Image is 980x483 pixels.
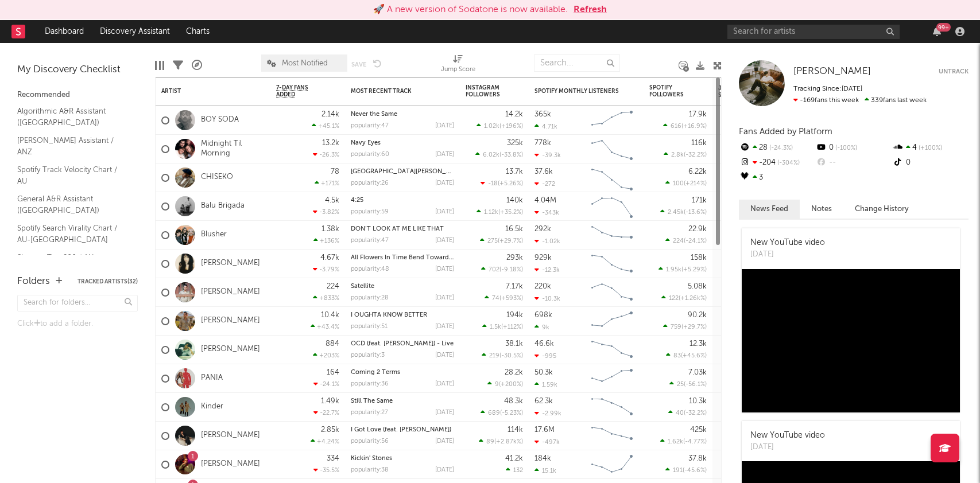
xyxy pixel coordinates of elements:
[505,455,523,462] div: 41.2k
[501,381,521,388] span: +200 %
[505,111,523,118] div: 14.2k
[481,266,523,273] div: ( )
[373,3,568,17] div: 🚀 A new version of Sodatone is now available.
[315,180,339,187] div: +171 %
[435,295,454,301] div: [DATE]
[793,97,859,104] span: -169 fans this week
[793,85,862,92] span: Tracking Since: [DATE]
[534,352,556,360] div: -995
[936,23,951,32] div: 99 +
[683,123,705,130] span: +16.9 %
[326,340,339,348] div: 884
[477,208,523,216] div: ( )
[351,398,393,404] a: Still The Same
[668,409,707,416] div: ( )
[800,200,843,219] button: Notes
[201,201,245,211] a: Balu Brigada
[666,267,681,273] span: 1.95k
[351,467,389,473] div: popularity: 38
[534,398,553,405] div: 62.3k
[504,398,523,405] div: 48.3k
[480,237,523,244] div: ( )
[685,410,705,416] span: -32.2 %
[665,180,707,187] div: ( )
[351,140,454,146] div: Navy Eyes
[506,254,523,262] div: 293k
[534,311,552,319] div: 698k
[534,139,551,147] div: 778k
[351,369,400,376] a: Coming 2 Terms
[487,238,498,244] span: 275
[351,438,389,445] div: popularity: 56
[485,294,523,302] div: ( )
[192,49,202,82] div: A&R Pipeline
[586,364,638,393] svg: Chart title
[351,455,392,462] a: Kickin' Stones
[327,283,339,290] div: 224
[435,237,454,244] div: [DATE]
[321,111,339,118] div: 2.14k
[586,163,638,192] svg: Chart title
[750,237,825,249] div: New YouTube video
[435,151,454,158] div: [DATE]
[351,410,388,416] div: popularity: 27
[513,468,523,474] span: 132
[684,468,705,474] span: -45.6 %
[201,345,260,355] a: [PERSON_NAME]
[776,160,800,166] span: -304 %
[17,88,138,102] div: Recommended
[685,181,705,187] span: +214 %
[276,84,322,98] span: 7-Day Fans Added
[201,431,260,441] a: [PERSON_NAME]
[673,238,684,244] span: 224
[351,455,454,462] div: Kickin' Stones
[435,324,454,330] div: [DATE]
[689,111,707,118] div: 17.9k
[351,283,454,290] div: Satellite
[282,60,328,67] span: Most Notified
[691,139,707,147] div: 116k
[311,438,339,445] div: +4.24 %
[351,312,454,318] div: I OUGHTA KNOW BETTER
[739,127,832,136] span: Fans Added by Platform
[586,192,638,221] svg: Chart title
[534,381,557,388] div: 1.59k
[534,209,559,216] div: -343k
[201,115,239,125] a: BOY SODA
[351,341,454,347] div: OCD (feat. Chloe Dadd) - Live
[690,340,707,348] div: 12.3k
[500,209,521,216] span: +35.2 %
[321,426,339,434] div: 2.85k
[351,151,389,158] div: popularity: 60
[435,438,454,445] div: [DATE]
[503,324,521,330] span: +112 %
[481,409,523,416] div: ( )
[685,238,705,244] span: -24.1 %
[688,311,707,319] div: 90.2k
[683,353,705,359] span: +45.6 %
[739,170,815,185] div: 3
[673,353,681,359] span: 83
[508,426,523,434] div: 114k
[671,123,681,130] span: 616
[843,200,920,219] button: Change History
[484,209,498,216] span: 1.12k
[201,459,260,469] a: [PERSON_NAME]
[435,266,454,272] div: [DATE]
[487,380,523,388] div: ( )
[793,66,871,77] a: [PERSON_NAME]
[351,140,381,146] a: Navy Eyes
[17,163,126,187] a: Spotify Track Velocity Chart / AU
[534,237,560,245] div: -1.02k
[685,439,705,445] span: -4.77 %
[750,430,825,442] div: New YouTube video
[586,135,638,163] svg: Chart title
[435,209,454,215] div: [DATE]
[492,295,499,302] span: 74
[312,122,339,130] div: +45.1 %
[534,426,555,434] div: 17.6M
[534,123,557,130] div: 4.71k
[688,455,707,462] div: 37.8k
[939,66,969,77] button: Untrack
[313,151,339,158] div: -26.3 %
